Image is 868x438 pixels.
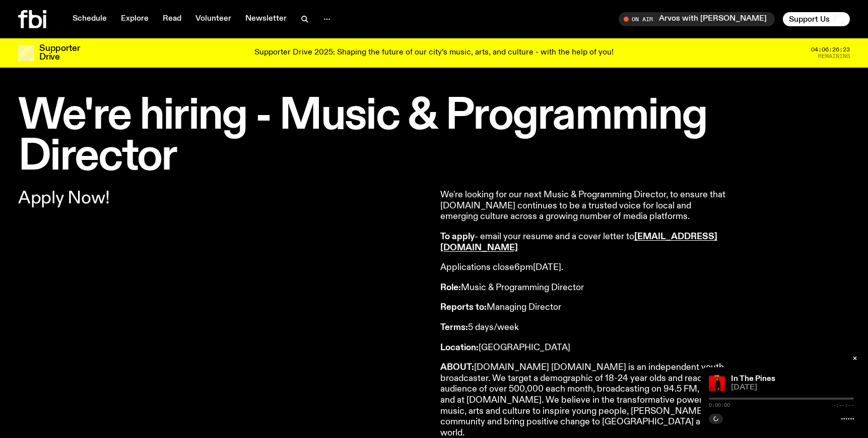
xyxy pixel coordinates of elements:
[783,12,850,26] button: Support Us
[440,322,730,334] p: 5 days/week
[811,47,850,52] span: 04:06:26:23
[440,343,730,354] p: [GEOGRAPHIC_DATA]
[731,375,775,383] a: In The Pines
[66,12,113,26] a: Schedule
[239,12,293,26] a: Newsletter
[833,403,854,408] span: -:--:--
[440,363,474,372] strong: ABOUT:
[440,303,487,312] strong: Reports to:
[440,190,730,223] p: We're looking for our next Music & Programming Director, to ensure that [DOMAIN_NAME] continues t...
[18,190,428,207] p: Apply Now!
[18,96,850,178] h1: We're hiring - Music & Programming Director
[440,323,468,332] strong: Terms:
[440,343,479,352] strong: Location:
[440,302,730,313] p: Managing Director
[619,12,775,26] button: On AirArvos with [PERSON_NAME]
[189,12,237,26] a: Volunteer
[789,15,830,24] span: Support Us
[254,48,614,58] p: Supporter Drive 2025: Shaping the future of our city’s music, arts, and culture - with the help o...
[440,232,730,253] p: - email your resume and a cover letter to
[440,232,475,241] strong: To apply
[115,12,155,26] a: Explore
[39,44,80,62] h3: Supporter Drive
[440,262,730,273] p: Applications close 6pm[DATE].
[731,384,854,392] span: [DATE]
[440,283,461,292] strong: Role:
[818,53,850,59] span: Remaining
[440,283,730,294] p: Music & Programming Director
[157,12,187,26] a: Read
[709,403,730,408] span: 0:00:00
[440,232,717,252] a: [EMAIL_ADDRESS][DOMAIN_NAME]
